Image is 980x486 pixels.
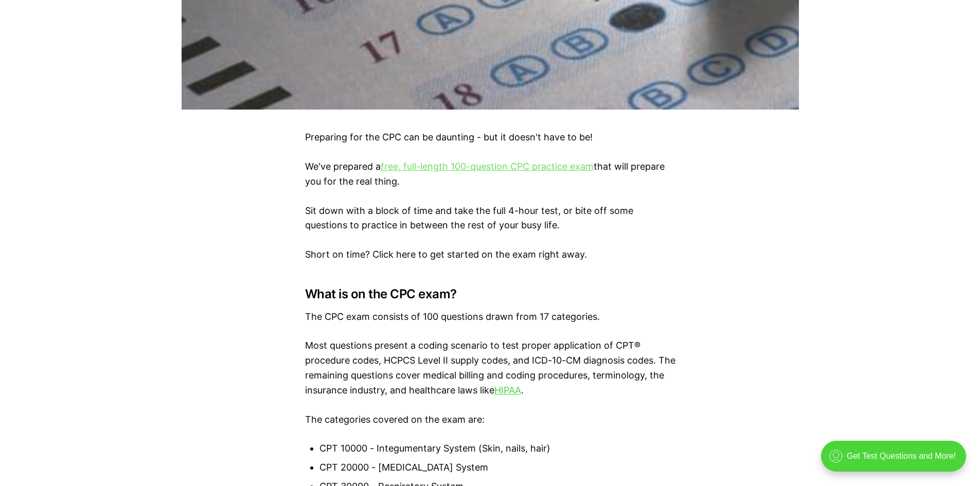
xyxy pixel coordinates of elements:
p: The categories covered on the exam are: [305,412,675,427]
p: Most questions present a coding scenario to test proper application of CPT® procedure codes, HCPC... [305,338,675,398]
p: Sit down with a block of time and take the full 4-hour test, or bite off some questions to practi... [305,204,675,233]
p: The CPC exam consists of 100 questions drawn from 17 categories. [305,310,675,325]
a: HIPAA [494,385,521,395]
p: Short on time? Click here to get started on the exam right away. [305,247,675,262]
p: We've prepared a that will prepare you for the real thing. [305,159,675,189]
iframe: portal-trigger [812,436,980,486]
h3: What is on the CPC exam? [305,287,675,301]
a: free, full-length 100-question CPC practice exam [381,161,594,172]
p: Preparing for the CPC can be daunting - but it doesn't have to be! [305,130,675,145]
li: CPT 10000 - Integumentary System (Skin, nails, hair) [319,441,675,456]
li: CPT 20000 - [MEDICAL_DATA] System [319,460,675,475]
